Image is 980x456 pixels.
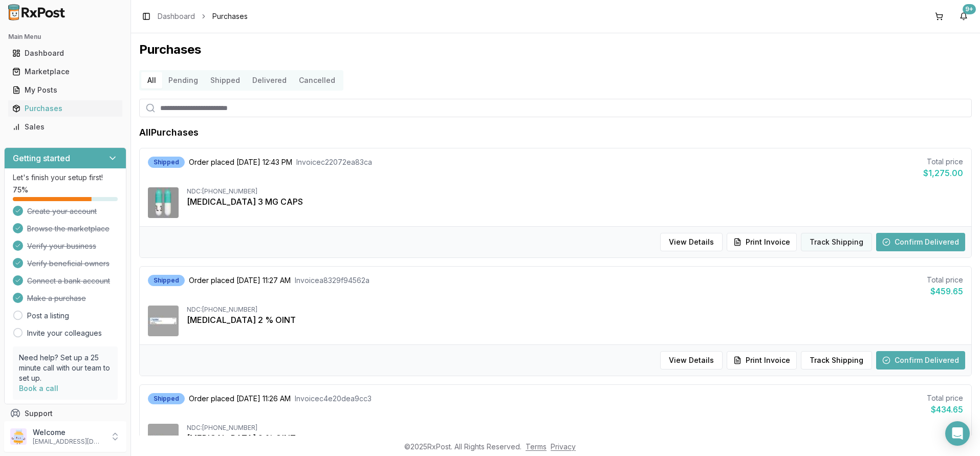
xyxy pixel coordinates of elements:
button: All [141,72,162,89]
span: Invoice c4e20dea9cc3 [295,394,372,404]
div: Shipped [148,157,185,168]
div: $459.65 [927,285,963,297]
div: $434.65 [927,403,963,416]
div: Open Intercom Messenger [945,421,970,446]
a: Marketplace [8,62,122,81]
h1: All Purchases [139,125,199,140]
a: Post a listing [27,311,69,321]
button: 9+ [955,8,972,25]
div: NDC: [PHONE_NUMBER] [187,306,963,314]
div: Shipped [148,275,185,286]
button: Cancelled [293,72,341,89]
span: Make a purchase [27,293,86,303]
span: Order placed [DATE] 11:26 AM [189,394,291,404]
div: Total price [927,275,963,285]
button: Dashboard [4,45,126,61]
div: NDC: [PHONE_NUMBER] [187,424,963,432]
div: Total price [927,393,963,403]
a: Purchases [8,99,122,118]
button: Print Invoice [727,233,797,251]
nav: breadcrumb [158,11,248,21]
button: Print Invoice [727,351,797,370]
button: Confirm Delivered [876,233,965,251]
button: Pending [162,72,204,89]
span: Browse the marketplace [27,224,110,234]
a: Privacy [551,442,576,451]
img: Vraylar 3 MG CAPS [148,187,179,218]
button: Confirm Delivered [876,351,965,370]
div: [MEDICAL_DATA] 2 % OINT [187,314,963,326]
button: My Posts [4,82,126,98]
p: Need help? Set up a 25 minute call with our team to set up. [19,353,112,383]
p: [EMAIL_ADDRESS][DOMAIN_NAME] [33,438,104,446]
span: Invoice a8329f94562a [295,275,369,286]
span: Verify beneficial owners [27,258,110,269]
div: [MEDICAL_DATA] 3 MG CAPS [187,196,963,208]
div: Dashboard [12,48,118,58]
div: Total price [923,157,963,167]
a: My Posts [8,81,122,99]
div: Shipped [148,393,185,404]
span: Order placed [DATE] 12:43 PM [189,157,292,167]
img: RxPost Logo [4,4,70,20]
a: Invite your colleagues [27,328,102,338]
img: Eucrisa 2 % OINT [148,306,179,336]
button: Shipped [204,72,246,89]
a: Terms [526,442,547,451]
div: Marketplace [12,67,118,77]
p: Let's finish your setup first! [13,172,118,183]
div: Sales [12,122,118,132]
div: $1,275.00 [923,167,963,179]
a: Dashboard [158,11,195,21]
button: View Details [660,351,723,370]
div: My Posts [12,85,118,95]
h2: Main Menu [8,33,122,41]
div: [MEDICAL_DATA] 2 % OINT [187,432,963,444]
button: Support [4,404,126,423]
a: Dashboard [8,44,122,62]
div: NDC: [PHONE_NUMBER] [187,187,963,196]
img: Eucrisa 2 % OINT [148,424,179,454]
button: Marketplace [4,63,126,80]
button: Purchases [4,100,126,117]
span: Connect a bank account [27,276,110,286]
p: Welcome [33,427,104,438]
h1: Purchases [139,41,972,58]
button: View Details [660,233,723,251]
button: Track Shipping [801,351,872,370]
a: Book a call [19,384,58,393]
div: Purchases [12,103,118,114]
span: 75 % [13,185,28,195]
h3: Getting started [13,152,70,164]
span: Create your account [27,206,97,216]
a: Sales [8,118,122,136]
button: Track Shipping [801,233,872,251]
img: User avatar [10,428,27,445]
div: 9+ [963,4,976,14]
span: Verify your business [27,241,96,251]
span: Order placed [DATE] 11:27 AM [189,275,291,286]
button: Delivered [246,72,293,89]
span: Invoice c22072ea83ca [296,157,372,167]
button: Sales [4,119,126,135]
span: Purchases [212,11,248,21]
